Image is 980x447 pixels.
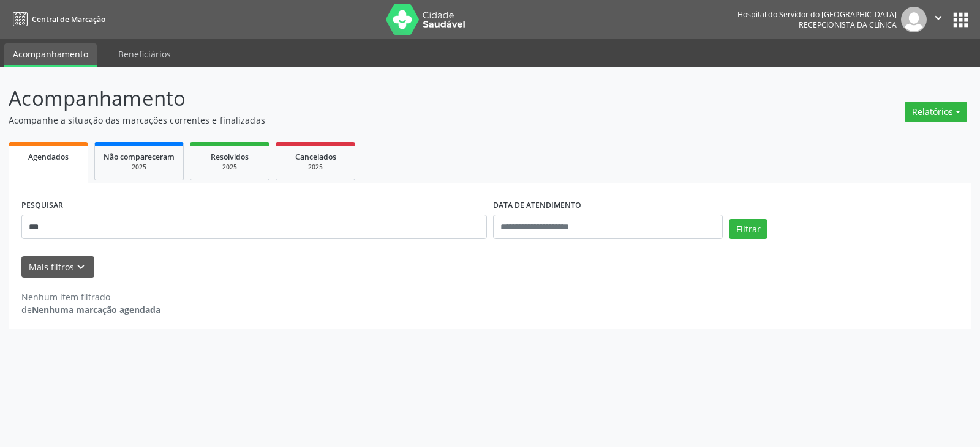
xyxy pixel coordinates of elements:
[104,152,175,162] span: Não compareceram
[21,290,160,303] div: Nenhum item filtrado
[21,256,94,278] button: Mais filtroskeyboard_arrow_down
[285,163,346,172] div: 2025
[493,196,581,215] label: DATA DE ATENDIMENTO
[74,260,88,274] i: keyboard_arrow_down
[729,219,767,240] button: Filtrar
[737,9,897,20] div: Hospital do Servidor do [GEOGRAPHIC_DATA]
[927,7,950,32] button: 
[9,9,105,29] a: Central de Marcação
[32,304,160,316] strong: Nenhuma marcação agendada
[932,11,945,24] i: 
[901,7,927,32] img: img
[211,152,249,162] span: Resolvidos
[104,163,175,172] div: 2025
[21,196,63,215] label: PESQUISAR
[9,83,682,114] p: Acompanhamento
[32,14,105,24] span: Central de Marcação
[199,163,260,172] div: 2025
[21,303,160,316] div: de
[28,152,69,162] span: Agendados
[9,114,682,127] p: Acompanhe a situação das marcações correntes e finalizadas
[905,102,967,122] button: Relatórios
[950,9,971,31] button: apps
[799,20,897,30] span: Recepcionista da clínica
[110,43,179,65] a: Beneficiários
[295,152,336,162] span: Cancelados
[4,43,97,67] a: Acompanhamento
